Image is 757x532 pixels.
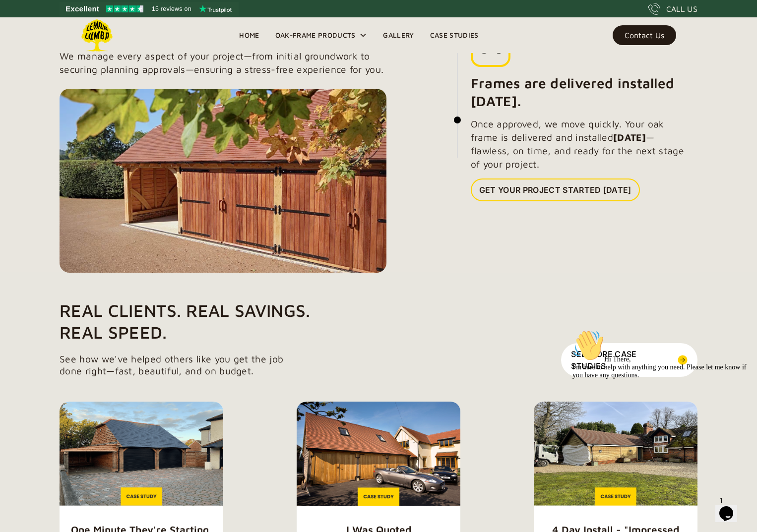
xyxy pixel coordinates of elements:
[199,5,232,13] img: Trustpilot logo
[648,3,697,15] a: CALL US
[106,5,143,12] img: Trustpilot 4.5 stars
[715,492,747,522] iframe: chat widget
[4,4,36,36] img: :wave:
[4,30,178,53] span: Hi There, I'm here to help with anything you need. Please let me know if you have any questions.
[561,343,697,377] a: See more Case Studies
[60,2,239,16] a: See Lemon Lumba reviews on Trustpilot
[666,3,697,15] div: CALL US
[4,4,183,54] div: 👋Hi There,I'm here to help with anything you need. Please let me know if you have any questions.
[375,28,422,43] a: Gallery
[152,3,191,15] span: 15 reviews on
[267,17,376,53] div: Oak-Frame Products
[625,32,664,39] div: Contact Us
[60,353,551,377] p: See how we've helped others like you get the job done right—fast, beautiful, and on budget.
[231,28,267,43] a: Home
[422,28,487,43] a: Case Studies
[568,326,747,487] iframe: chat widget
[60,299,551,343] h1: Real Clients. Real Savings. Real Speed.
[613,25,676,45] a: Contact Us
[275,29,356,41] div: Oak-Frame Products
[65,3,99,15] span: Excellent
